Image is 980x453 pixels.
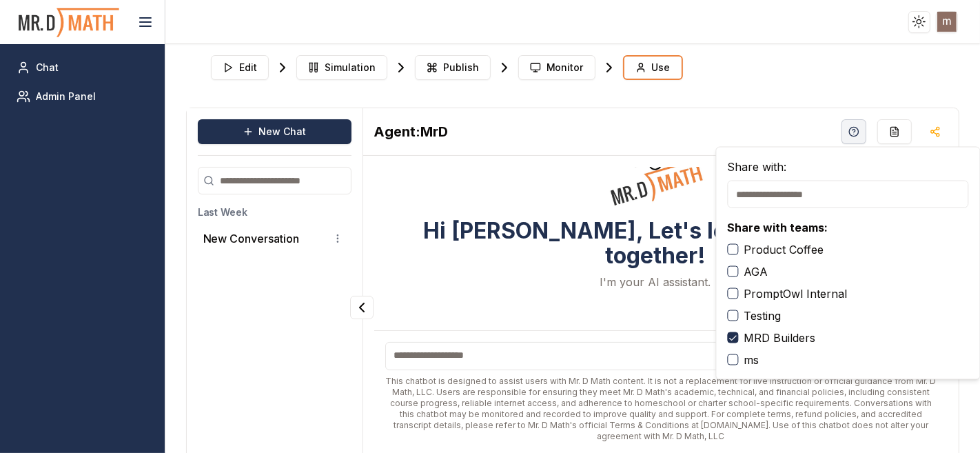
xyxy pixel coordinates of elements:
[198,205,351,219] h3: Last Week
[36,90,96,103] span: Admin Panel
[374,122,449,141] h2: MrD
[600,274,711,290] p: I'm your AI assistant.
[325,61,376,74] span: Simulation
[744,285,848,302] label: PromptOwl Internal
[415,55,491,80] button: Publish
[518,55,595,80] button: Monitor
[329,230,346,247] button: Conversation options
[728,219,969,236] p: Share with teams:
[841,119,866,144] button: Help Videos
[419,329,892,348] h3: Suggested Questions
[36,61,59,74] span: Chat
[296,55,387,80] button: Simulation
[374,219,937,268] h3: Hi [PERSON_NAME], Let's learn some math together!
[744,241,824,258] label: Product Coffee
[744,330,816,346] label: MRD Builders
[11,55,154,80] a: Chat
[385,376,937,442] div: This chatbot is designed to assist users with Mr. D Math content. It is not a replacement for liv...
[877,119,912,144] button: Re-Fill Questions
[11,84,154,109] a: Admin Panel
[239,61,257,74] span: Edit
[547,61,584,74] span: Monitor
[744,263,768,280] label: AGA
[350,296,374,319] button: Collapse panel
[652,61,671,74] span: Use
[198,119,351,144] button: New Chat
[443,61,479,74] span: Publish
[203,230,300,247] p: New Conversation
[937,12,957,32] img: ACg8ocJF9pzeCqlo4ezUS9X6Xfqcx_FUcdFr9_JrUZCRfvkAGUe5qw=s96-c
[728,159,969,175] h4: Share with:
[211,55,269,80] button: Edit
[623,55,683,80] button: Use
[744,352,759,368] label: ms
[17,4,121,41] img: PromptOwl
[744,308,782,324] label: Testing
